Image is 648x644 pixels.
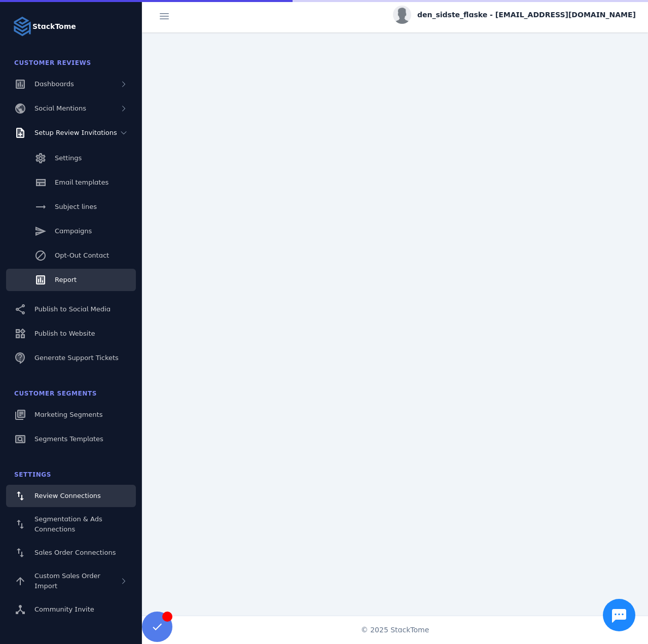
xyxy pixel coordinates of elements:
strong: StackTome [32,21,76,32]
a: Marketing Segments [6,404,136,426]
span: Publish to Social Media [34,305,111,313]
span: Review Connections [34,492,101,499]
span: Customer Segments [14,390,97,397]
span: Report [55,276,77,283]
img: profile.jpg [393,6,411,24]
span: Marketing Segments [34,411,102,418]
a: Campaigns [6,220,136,242]
a: Opt-Out Contact [6,244,136,267]
span: Community Invite [34,605,94,613]
a: Publish to Social Media [6,298,136,320]
a: Settings [6,147,136,169]
span: Custom Sales Order Import [34,572,100,590]
span: Settings [14,471,51,478]
span: Publish to Website [34,330,95,337]
span: Dashboards [34,80,74,88]
a: Generate Support Tickets [6,347,136,369]
span: Email templates [55,178,109,186]
span: © 2025 StackTome [361,625,429,635]
span: Generate Support Tickets [34,354,119,362]
span: Customer Reviews [14,59,91,66]
button: den_sidste_flaske - [EMAIL_ADDRESS][DOMAIN_NAME] [393,6,636,24]
a: Review Connections [6,485,136,507]
a: Publish to Website [6,323,136,345]
a: Segments Templates [6,428,136,450]
a: Sales Order Connections [6,542,136,564]
a: Email templates [6,171,136,194]
span: Sales Order Connections [34,549,116,556]
a: Segmentation & Ads Connections [6,509,136,540]
a: Report [6,269,136,291]
a: Subject lines [6,196,136,218]
span: Settings [55,154,82,162]
span: Subject lines [55,203,97,210]
a: Community Invite [6,598,136,621]
span: Segments Templates [34,435,103,443]
span: Segmentation & Ads Connections [34,515,102,533]
span: den_sidste_flaske - [EMAIL_ADDRESS][DOMAIN_NAME] [417,10,636,20]
span: Social Mentions [34,104,86,112]
span: Opt-Out Contact [55,252,109,259]
span: Setup Review Invitations [34,129,117,136]
img: Logo image [12,16,32,37]
span: Campaigns [55,227,92,235]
